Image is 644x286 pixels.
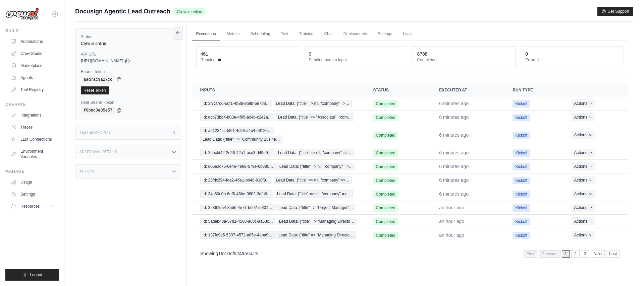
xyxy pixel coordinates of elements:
[572,131,595,139] button: Actions for execution
[373,177,398,184] span: Completed
[8,36,59,47] a: Automations
[81,41,175,46] div: Crew is online
[8,201,59,212] button: Resources
[8,110,59,121] a: Integrations
[572,99,595,108] button: Actions for execution
[439,115,469,120] time: September 4, 2025 at 16:32 CDT
[504,83,563,97] th: Run Type
[200,163,357,170] a: View execution details for Id
[276,149,354,156] span: Lead Data: {"title" => nil, "company" =>…
[277,27,292,41] a: Test
[200,218,275,225] span: Id: 5adeb48a-57b1-4568-a60c-aa53c…
[572,204,595,212] button: Actions for execution
[525,51,528,57] div: 0
[234,251,244,256] span: 9249
[277,163,355,170] span: Lead Data: {"title" => nil, "company" =>…
[81,106,115,115] code: f0bbd0e85e57
[20,204,40,209] span: Resources
[200,204,357,211] a: View execution details for Id
[513,204,530,212] span: Kickoff
[8,146,59,162] a: Environment Variables
[200,100,272,107] span: Id: 3f7cf7d6-5df1-4b8b-9b9b-6e7b8…
[439,177,469,183] time: September 4, 2025 at 16:32 CDT
[81,58,123,64] span: [URL][DOMAIN_NAME]
[572,217,595,225] button: Actions for execution
[192,27,220,41] a: Executions
[81,100,175,105] label: User Bearer Token
[274,176,352,184] span: Lead Data: {"title" => nil, "company" =>…
[192,83,628,262] section: Crew executions table
[201,51,208,57] div: 461
[439,101,469,106] time: September 4, 2025 at 16:32 CDT
[572,190,595,198] button: Actions for execution
[439,132,469,138] time: September 4, 2025 at 16:32 CDT
[439,164,469,169] time: September 4, 2025 at 16:32 CDT
[81,34,175,40] label: Status
[439,232,464,238] time: September 4, 2025 at 15:32 CDT
[373,191,398,198] span: Completed
[8,60,59,71] a: Marketplace
[200,204,275,211] span: Id: 32361da4-3556-4e71-be92-d9f01…
[8,177,59,188] a: Usage
[200,100,357,107] a: View execution details for Id
[373,204,398,212] span: Completed
[8,189,59,200] a: Settings
[8,84,59,95] a: Tool Registry
[5,8,39,20] img: Logo
[417,57,511,63] dt: Completed
[513,177,530,184] span: Kickoff
[81,76,115,84] code: aad7ac9a27cc
[81,52,175,57] label: API URL
[513,218,530,225] span: Kickoff
[572,176,595,184] button: Actions for execution
[223,27,244,41] a: Metrics
[525,57,620,63] dt: Errored
[200,231,357,239] a: View execution details for Id
[75,7,170,16] span: Docusign Agentic Lead Outreach
[606,250,620,258] a: Last
[339,27,371,41] a: Deployments
[439,205,464,210] time: September 4, 2025 at 15:32 CDT
[8,134,59,145] a: LLM Connections
[365,83,431,97] th: Status
[200,127,274,134] span: Id: ad1234cc-b8f1-4c96-a4b4-6912e…
[513,149,530,157] span: Kickoff
[225,251,230,256] span: 10
[276,204,356,211] span: Lead Data: {"title" => "Project Manager"…
[309,57,403,63] dt: Pending human input
[246,27,274,41] a: Scheduling
[597,7,633,16] button: Get Support
[513,232,530,239] span: Kickoff
[79,169,96,173] h3: Actions
[174,8,205,15] span: Crew is online
[79,131,111,135] h3: Test Endpoints
[8,122,59,133] a: Traces
[399,27,416,41] a: Logs
[417,51,427,57] div: 8788
[30,272,42,278] span: Logout
[320,27,337,41] a: Chat
[572,113,595,121] button: Actions for execution
[200,114,274,121] span: Id: dcb73bb4-b03e-4f95-a04b-c242a…
[513,191,530,198] span: Kickoff
[275,190,353,198] span: Lead Data: {"title" => nil, "company" =>…
[562,250,570,258] span: 1
[276,114,354,121] span: Lead Data: {"title" => "Associate", "com…
[373,163,398,170] span: Completed
[5,102,59,107] div: Operate
[8,72,59,83] a: Agents
[200,114,357,121] a: View execution details for Id
[200,250,258,257] p: Showing to of results
[571,250,580,258] a: 2
[276,231,356,239] span: Lead Data: {"title" => "Managing Directo…
[513,163,530,170] span: Kickoff
[81,86,109,94] a: Reset Token
[309,51,312,57] div: 0
[192,83,365,97] th: Inputs
[218,251,221,256] span: 1
[81,69,175,74] label: Bearer Token
[513,132,530,139] span: Kickoff
[610,254,644,286] iframe: Chat Widget
[200,190,273,198] span: Id: 34c60e0b-6ef6-46be-9802-3dfb6…
[200,149,274,156] span: Id: 2dbcfd42-2d46-42a1-bce3-d49d9…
